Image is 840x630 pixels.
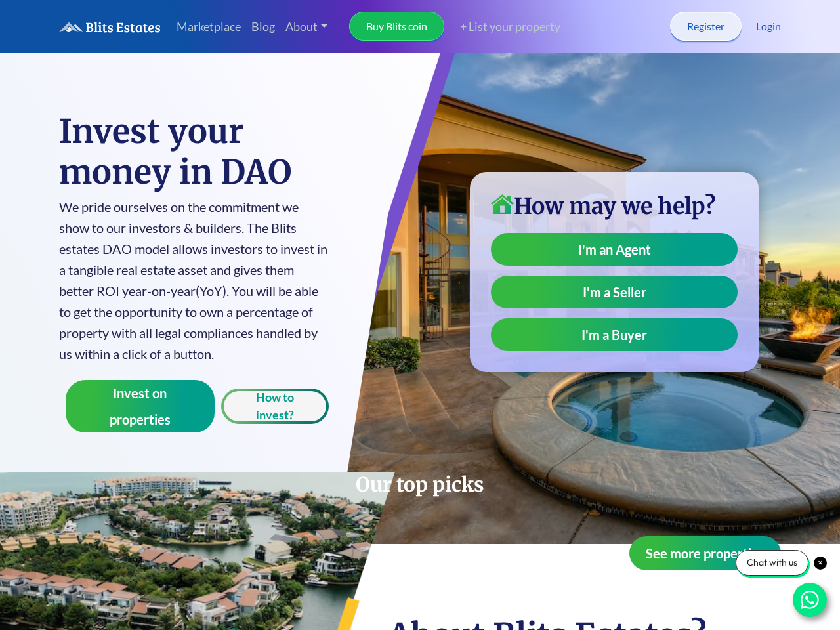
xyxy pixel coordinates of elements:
a: I'm a Seller [491,276,738,308]
a: Marketplace [171,12,246,41]
p: We pride ourselves on the commitment we show to our investors & builders. The Blits estates DAO m... [59,196,329,364]
a: Login [756,18,781,34]
h3: How may we help? [491,193,738,220]
a: Register [670,12,742,41]
a: Blog [246,12,280,41]
a: I'm a Buyer [491,318,738,351]
button: How to invest? [221,388,329,424]
button: See more properties [629,536,781,570]
a: I'm an Agent [491,233,738,266]
a: + List your property [444,18,560,35]
h2: Our top picks [59,472,781,497]
a: About [280,12,333,41]
img: home-icon [491,194,514,214]
button: Invest on properties [66,380,215,432]
div: Chat with us [736,550,808,576]
h1: Invest your money in DAO [59,112,329,193]
a: Buy Blits coin [349,12,444,41]
img: logo.6a08bd47fd1234313fe35534c588d03a.svg [59,22,161,33]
